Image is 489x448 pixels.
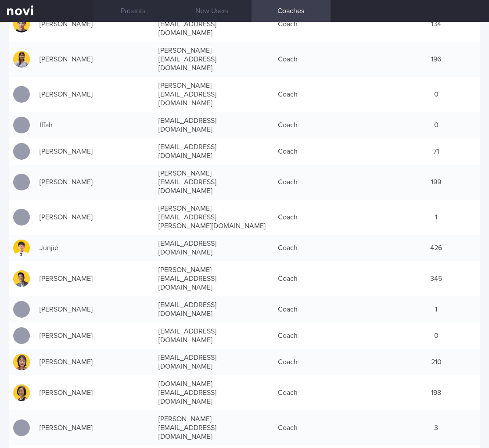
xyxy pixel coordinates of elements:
[154,138,273,165] div: [EMAIL_ADDRESS][DOMAIN_NAME]
[273,116,392,134] div: Coach
[35,419,154,437] div: [PERSON_NAME]
[273,270,392,287] div: Coach
[35,143,154,160] div: [PERSON_NAME]
[154,375,273,410] div: [DOMAIN_NAME][EMAIL_ADDRESS][DOMAIN_NAME]
[35,270,154,287] div: [PERSON_NAME]
[154,42,273,77] div: [PERSON_NAME][EMAIL_ADDRESS][DOMAIN_NAME]
[273,239,392,257] div: Coach
[35,173,154,191] div: [PERSON_NAME]
[154,349,273,375] div: [EMAIL_ADDRESS][DOMAIN_NAME]
[154,112,273,138] div: [EMAIL_ADDRESS][DOMAIN_NAME]
[35,384,154,401] div: [PERSON_NAME]
[392,143,480,160] div: 71
[273,86,392,103] div: Coach
[35,353,154,371] div: [PERSON_NAME]
[392,419,480,437] div: 3
[35,301,154,318] div: [PERSON_NAME]
[392,15,480,33] div: 134
[35,86,154,103] div: [PERSON_NAME]
[154,165,273,200] div: [PERSON_NAME][EMAIL_ADDRESS][DOMAIN_NAME]
[35,50,154,68] div: [PERSON_NAME]
[392,50,480,68] div: 196
[35,15,154,33] div: [PERSON_NAME]
[273,143,392,160] div: Coach
[35,239,154,257] div: Junjie
[154,261,273,296] div: [PERSON_NAME][EMAIL_ADDRESS][DOMAIN_NAME]
[273,50,392,68] div: Coach
[154,323,273,349] div: [EMAIL_ADDRESS][DOMAIN_NAME]
[392,239,480,257] div: 426
[273,353,392,371] div: Coach
[273,384,392,401] div: Coach
[273,173,392,191] div: Coach
[392,116,480,134] div: 0
[154,296,273,323] div: [EMAIL_ADDRESS][DOMAIN_NAME]
[273,419,392,437] div: Coach
[392,301,480,318] div: 1
[392,86,480,103] div: 0
[154,77,273,112] div: [PERSON_NAME][EMAIL_ADDRESS][DOMAIN_NAME]
[273,327,392,344] div: Coach
[392,270,480,287] div: 345
[392,208,480,226] div: 1
[154,200,273,235] div: [PERSON_NAME][EMAIL_ADDRESS][PERSON_NAME][DOMAIN_NAME]
[392,327,480,344] div: 0
[35,327,154,344] div: [PERSON_NAME]
[154,235,273,261] div: [EMAIL_ADDRESS][DOMAIN_NAME]
[392,353,480,371] div: 210
[154,410,273,445] div: [PERSON_NAME][EMAIL_ADDRESS][DOMAIN_NAME]
[154,7,273,42] div: [PERSON_NAME][EMAIL_ADDRESS][DOMAIN_NAME]
[273,301,392,318] div: Coach
[392,384,480,401] div: 198
[35,116,154,134] div: Iffah
[273,208,392,226] div: Coach
[35,208,154,226] div: [PERSON_NAME]
[392,173,480,191] div: 199
[273,15,392,33] div: Coach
